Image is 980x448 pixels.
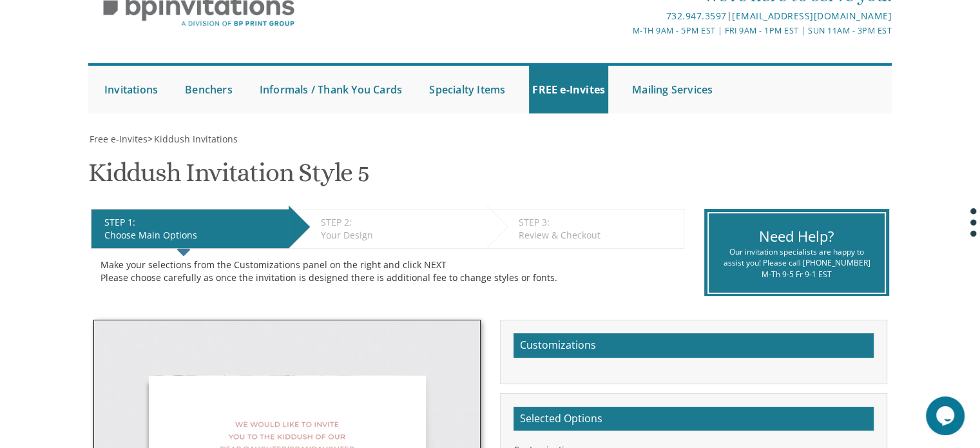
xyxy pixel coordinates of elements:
div: STEP 3: [519,216,677,229]
span: Kiddush Invitations [154,133,238,145]
h2: Selected Options [514,407,874,431]
div: STEP 2: [321,216,480,229]
h2: Customizations [514,333,874,358]
a: Benchers [182,66,236,113]
span: > [148,133,238,145]
div: Our invitation specialists are happy to assist you! Please call [PHONE_NUMBER] M-Th 9-5 Fr 9-1 EST [718,246,875,279]
a: Kiddush Invitations [153,133,238,145]
div: Your Design [321,229,480,242]
h1: Kiddush Invitation Style 5 [88,159,369,197]
div: Choose Main Options [104,229,282,242]
a: 732.947.3597 [666,10,726,22]
a: Mailing Services [629,66,716,113]
div: STEP 1: [104,216,282,229]
a: Invitations [101,66,161,113]
div: Review & Checkout [519,229,677,242]
div: Make your selections from the Customizations panel on the right and click NEXT Please choose care... [101,258,675,284]
span: Free e-Invites [90,133,148,145]
div: M-Th 9am - 5pm EST | Fri 9am - 1pm EST | Sun 11am - 3pm EST [357,24,892,37]
iframe: chat widget [926,396,967,435]
a: Specialty Items [426,66,508,113]
div: Need Help? [718,226,875,246]
a: Informals / Thank You Cards [256,66,405,113]
a: FREE e-Invites [529,66,608,113]
a: Free e-Invites [88,133,148,145]
div: | [357,8,892,24]
a: [EMAIL_ADDRESS][DOMAIN_NAME] [732,10,892,22]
